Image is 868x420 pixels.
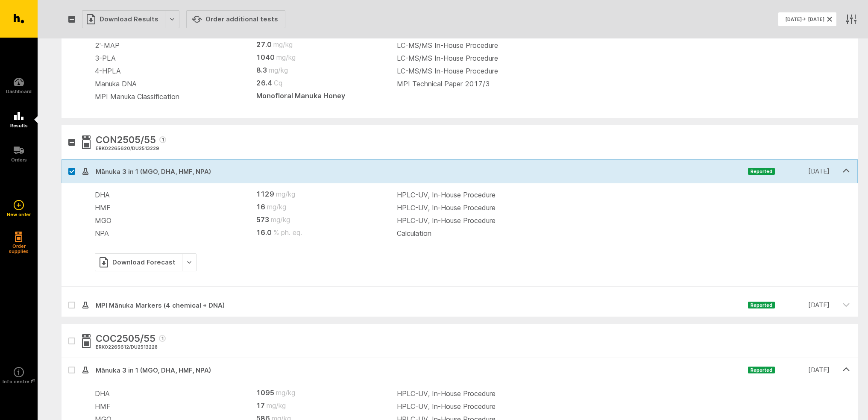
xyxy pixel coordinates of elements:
button: Select all [68,16,75,23]
td: LC-MS/MS In-House Procedure [397,39,850,52]
time: [DATE] [775,365,830,375]
span: 1 [159,136,166,143]
td: MPI Technical Paper 2017/3 [397,77,850,90]
abbr: mg/kg [269,66,288,74]
span: 3-PLA [95,54,116,62]
td: HPLC-UV, In-House Procedure [397,400,850,413]
span: HMF [95,203,111,212]
td: HPLC-UV, In-House Procedure [397,214,850,227]
span: [DATE] → [DATE] [785,17,824,22]
abbr: mg/kg [271,215,290,224]
abbr: Cq [274,79,282,87]
h5: New order [7,212,31,217]
span: NPA [95,229,109,238]
td: 26.4 [246,77,397,90]
td: Calculation [397,227,850,240]
h5: Info centre [3,379,35,384]
span: Reported [748,367,775,373]
button: Download Results [82,10,179,28]
td: HPLC-UV, In-House Procedure [397,188,850,201]
time: [DATE] [775,300,830,310]
span: Mānuka 3 in 1 (MGO, DHA, HMF, NPA) [89,365,748,376]
span: 4-HPLA [95,67,121,75]
div: ERK02265620 / DU2513229 [96,145,166,153]
button: Order additional tests [186,10,285,28]
span: MPI Manuka Classification [95,92,179,101]
span: MPI Mānuka Markers (4 chemical + DNA) [89,300,748,311]
td: 1095 [246,387,397,400]
span: COC2505/55 [96,332,155,347]
h5: Results [10,123,28,128]
td: 16.0 [246,227,397,240]
td: HPLC-UV, In-House Procedure [397,387,850,400]
abbr: mg/kg [276,388,295,397]
h5: Order supplies [6,244,32,254]
td: 573 [246,214,397,227]
span: MGO [95,216,111,225]
td: HPLC-UV, In-House Procedure [397,201,850,214]
abbr: mg/kg [276,190,295,198]
button: Download Forecast [95,253,196,271]
h5: Dashboard [6,89,32,94]
td: 8.3 [246,65,397,77]
span: Reported [748,168,775,175]
div: ERK02265612 / DU2513228 [96,344,166,351]
span: Manuka DNA [95,79,137,88]
span: DHA [95,191,110,199]
td: Monofloral Manuka Honey [246,90,397,103]
td: 16 [246,201,397,214]
abbr: mg/kg [267,401,286,410]
td: 1040 [246,52,397,65]
td: 17 [246,400,397,413]
time: [DATE] [775,166,830,176]
span: HMF [95,402,111,411]
abbr: mg/kg [273,40,293,49]
abbr: mg/kg [276,53,296,62]
td: LC-MS/MS In-House Procedure [397,52,850,65]
span: 1 [159,335,166,342]
td: LC-MS/MS In-House Procedure [397,65,850,77]
span: DHA [95,389,110,398]
td: 1129 [246,188,397,201]
abbr: mg/kg [267,203,286,211]
td: 27.0 [246,39,397,52]
span: Mānuka 3 in 1 (MGO, DHA, HMF, NPA) [89,167,748,177]
abbr: % ph. eq. [273,228,302,237]
span: 2'-MAP [95,41,120,50]
h5: Orders [11,157,27,162]
span: CON2505/55 [96,133,156,148]
span: Reported [748,302,775,308]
